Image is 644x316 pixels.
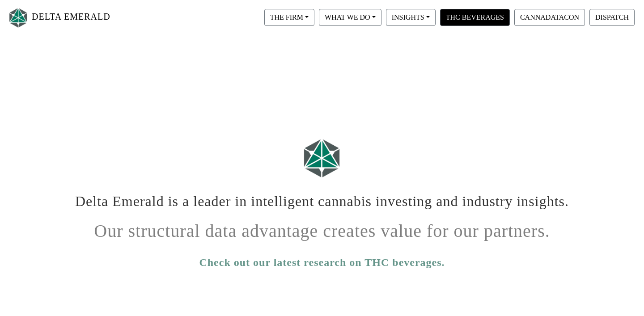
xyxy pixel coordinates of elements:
button: THE FIRM [264,9,314,26]
img: Logo [7,6,30,29]
a: CANNADATACON [512,13,587,21]
button: CANNADATACON [514,9,585,26]
button: DISPATCH [589,9,635,26]
button: WHAT WE DO [319,9,381,26]
h1: Delta Emerald is a leader in intelligent cannabis investing and industry insights. [74,186,570,210]
a: THC BEVERAGES [438,13,512,21]
button: THC BEVERAGES [440,9,510,26]
a: DELTA EMERALD [7,4,110,32]
img: Logo [300,135,344,181]
a: Check out our latest research on THC beverages. [199,254,445,270]
button: INSIGHTS [386,9,436,26]
a: DISPATCH [587,13,637,21]
h1: Our structural data advantage creates value for our partners. [74,214,570,242]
